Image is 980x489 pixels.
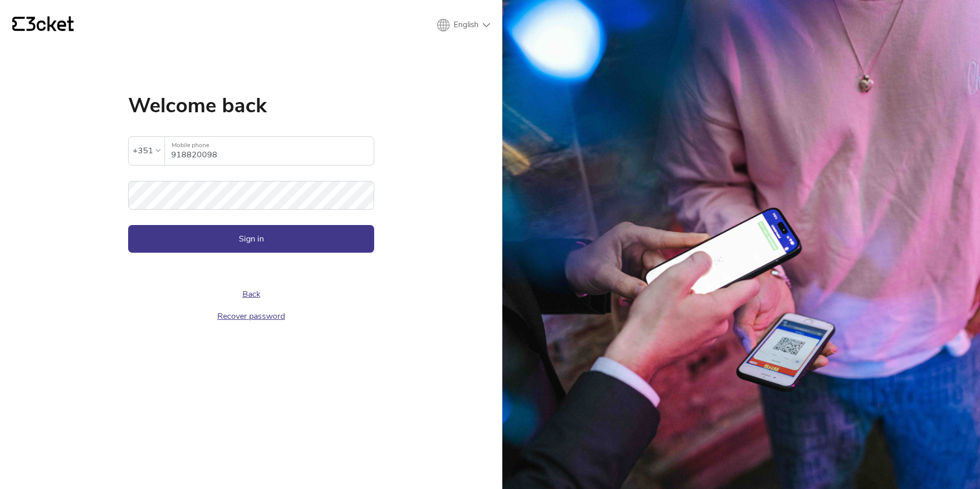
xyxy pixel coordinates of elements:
[128,225,374,253] button: Sign in
[128,181,374,198] label: Password
[242,289,260,300] a: Back
[165,137,374,154] label: Mobile phone
[12,16,74,34] a: {' '}
[128,95,374,116] h1: Welcome back
[171,137,374,165] input: Mobile phone
[133,143,153,158] div: +351
[217,311,285,322] a: Recover password
[12,17,25,31] g: {' '}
